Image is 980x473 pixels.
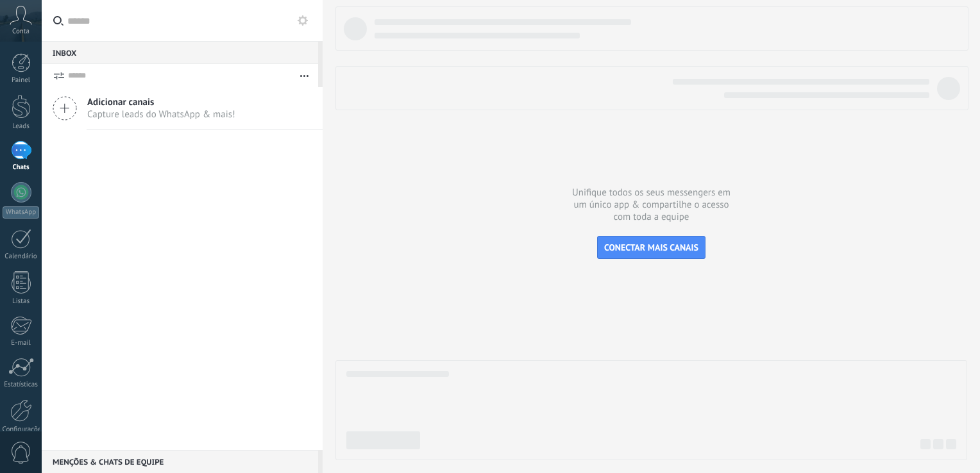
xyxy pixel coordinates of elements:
div: Listas [3,297,40,306]
div: Calendário [3,253,40,261]
div: Menções & Chats de equipe [42,450,318,473]
div: WhatsApp [3,206,39,219]
div: Painel [3,76,40,85]
div: Configurações [3,426,40,434]
span: Capture leads do WhatsApp & mais! [87,108,235,120]
button: CONECTAR MAIS CANAIS [597,236,705,259]
span: Conta [12,28,30,36]
div: E-mail [3,339,40,347]
span: Adicionar canais [87,96,235,108]
div: Leads [3,122,40,131]
span: CONECTAR MAIS CANAIS [604,242,698,253]
div: Inbox [42,41,318,64]
div: Chats [3,163,40,172]
div: Estatísticas [3,381,40,389]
